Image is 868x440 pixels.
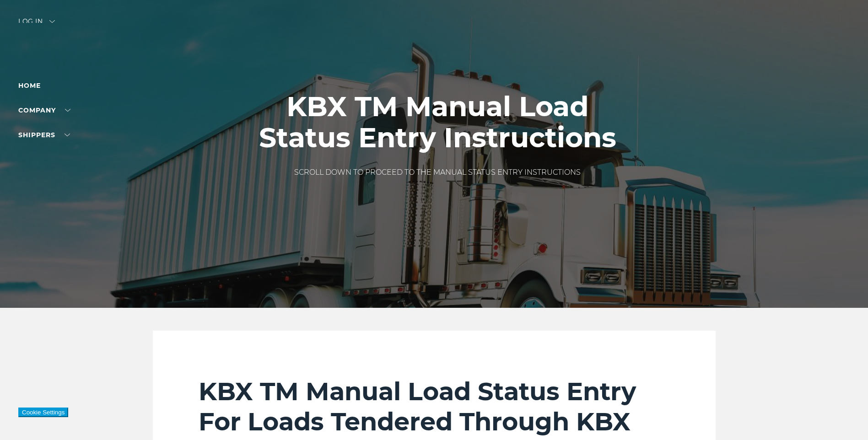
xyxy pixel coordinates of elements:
div: Log in [18,18,55,32]
a: SHIPPERS [18,131,70,139]
h1: KBX TM Manual Load Status Entry Instructions [250,91,625,153]
img: arrow [49,20,55,23]
p: SCROLL DOWN TO PROCEED TO THE MANUAL STATUS ENTRY INSTRUCTIONS [250,167,625,178]
img: kbx logo [400,18,469,59]
button: Cookie Settings [18,408,68,417]
a: Home [18,81,41,90]
a: Company [18,106,70,114]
